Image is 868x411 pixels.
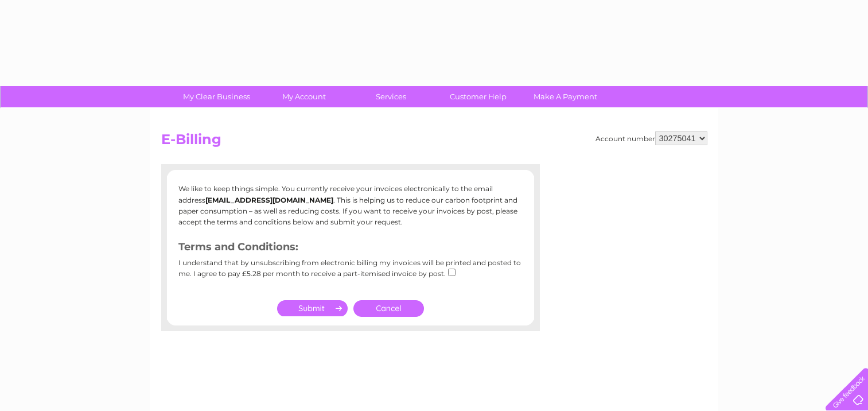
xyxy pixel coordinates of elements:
[431,86,526,107] a: Customer Help
[178,239,523,259] h3: Terms and Conditions:
[277,300,348,316] input: Submit
[178,183,523,227] p: We like to keep things simple. You currently receive your invoices electronically to the email ad...
[595,131,707,145] div: Account number
[344,86,438,107] a: Services
[256,86,351,107] a: My Account
[178,259,523,286] div: I understand that by unsubscribing from electronic billing my invoices will be printed and posted...
[205,196,333,204] b: [EMAIL_ADDRESS][DOMAIN_NAME]
[518,86,613,107] a: Make A Payment
[161,131,707,153] h2: E-Billing
[169,86,264,107] a: My Clear Business
[353,300,424,317] a: Cancel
